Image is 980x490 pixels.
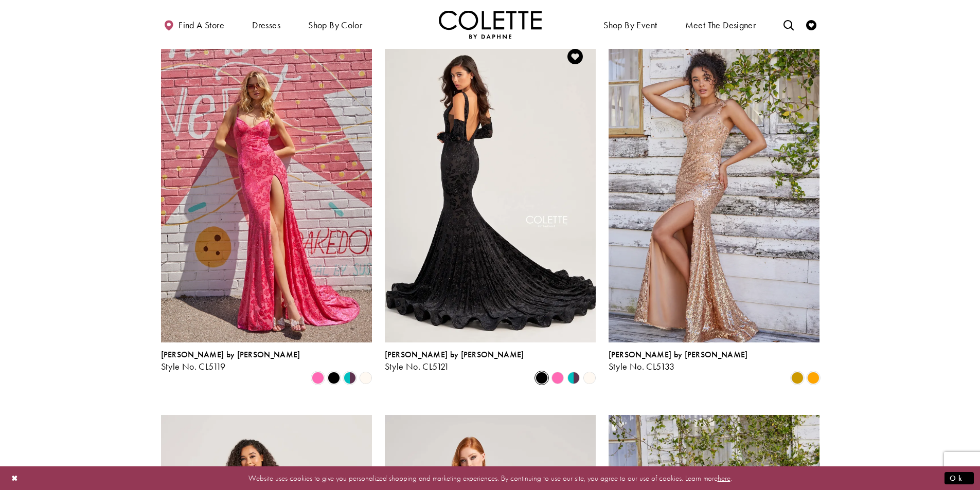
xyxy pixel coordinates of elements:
button: Close Dialog [6,469,24,487]
span: Style No. CL5119 [161,360,226,372]
a: Meet the designer [683,10,759,39]
a: Visit Colette by Daphne Style No. CL5121 Page [385,36,596,342]
div: Colette by Daphne Style No. CL5133 [609,350,748,372]
span: Find a store [179,20,224,30]
a: Visit Home Page [439,10,542,39]
i: Orange [807,372,819,384]
span: Shop by color [308,20,362,30]
span: Style No. CL5121 [385,360,450,372]
i: Diamond White [583,372,596,384]
a: Find a store [161,10,227,39]
span: Meet the designer [685,20,756,30]
i: Black [328,372,340,384]
i: Diamond White [360,372,372,384]
span: Shop by color [306,10,365,39]
a: here [718,473,730,483]
a: Visit Colette by Daphne Style No. CL5133 Page [609,36,819,342]
img: Colette by Daphne [439,10,542,39]
div: Colette by Daphne Style No. CL5119 [161,350,300,372]
span: [PERSON_NAME] by [PERSON_NAME] [609,349,748,360]
i: Pink [312,372,324,384]
a: Toggle search [781,10,796,39]
span: Shop By Event [601,10,660,39]
span: Dresses [252,20,280,30]
span: Shop By Event [603,20,657,30]
i: Black [536,372,548,384]
i: Jade/Berry [567,372,580,384]
span: [PERSON_NAME] by [PERSON_NAME] [161,349,300,360]
span: [PERSON_NAME] by [PERSON_NAME] [385,349,524,360]
div: Colette by Daphne Style No. CL5121 [385,350,524,372]
i: Gold [791,372,804,384]
span: Dresses [250,10,283,39]
p: Website uses cookies to give you personalized shopping and marketing experiences. By continuing t... [74,471,906,485]
a: Visit Colette by Daphne Style No. CL5119 Page [161,36,372,342]
a: Add to Wishlist [564,46,586,67]
button: Submit Dialog [945,471,974,484]
span: Style No. CL5133 [609,360,675,372]
i: Jade/Berry [344,372,356,384]
i: Pink [551,372,564,384]
a: Check Wishlist [804,10,819,39]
